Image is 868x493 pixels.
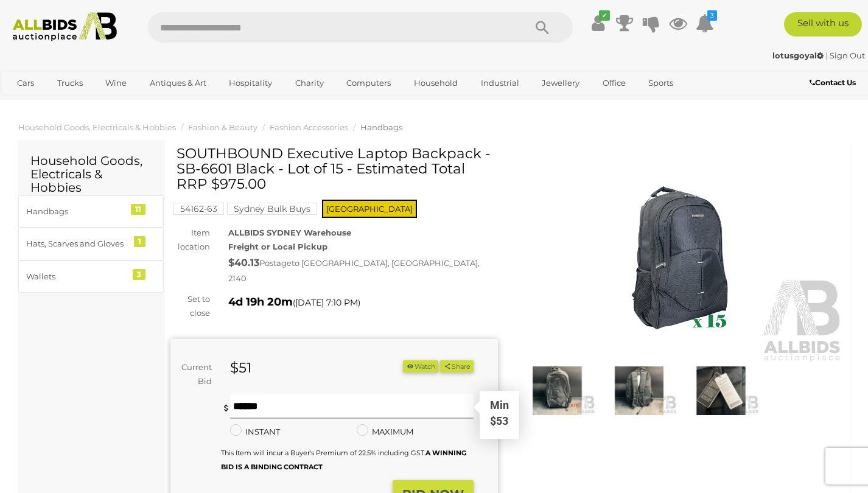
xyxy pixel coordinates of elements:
[173,203,224,215] mark: 54162-63
[228,295,293,309] strong: 4d 19h 20m
[142,73,214,93] a: Antiques & Art
[830,51,865,60] a: Sign Out
[589,12,607,34] a: ✔
[26,205,127,219] div: Handbags
[403,360,438,373] button: Watch
[295,297,358,308] span: [DATE] 7:10 PM
[683,366,759,415] img: SOUTHBOUND Executive Laptop Backpack - SB-6601 Black - Lot of 15 - Estimated Total RRP $975.00
[161,226,219,254] div: Item location
[270,122,348,132] a: Fashion Accessories
[519,366,595,415] img: SOUTHBOUND Executive Laptop Backpack - SB-6601 Black - Lot of 15 - Estimated Total RRP $975.00
[18,122,176,132] a: Household Goods, Electricals & Hobbies
[177,146,495,192] h1: SOUTHBOUND Executive Laptop Backpack - SB-6601 Black - Lot of 15 - Estimated Total RRP $975.00
[221,449,466,471] small: This Item will incur a Buyer's Premium of 22.5% including GST.
[18,260,164,293] a: Wallets 3
[49,73,91,93] a: Trucks
[228,228,351,237] strong: ALLBIDS SYDNEY Warehouse
[516,152,844,363] img: SOUTHBOUND Executive Laptop Backpack - SB-6601 Black - Lot of 15 - Estimated Total RRP $975.00
[784,12,862,37] a: Sell with us
[825,51,828,60] span: |
[227,204,317,214] a: Sydney Bulk Buys
[338,73,399,93] a: Computers
[9,73,42,93] a: Cars
[161,292,219,321] div: Set to close
[228,242,327,251] strong: Freight or Local Pickup
[188,122,257,132] a: Fashion & Beauty
[7,12,123,41] img: Allbids.com.au
[599,10,610,21] i: ✔
[173,204,224,214] a: 54162-63
[30,154,152,194] h2: Household Goods, Electricals & Hobbies
[9,93,111,113] a: [GEOGRAPHIC_DATA]
[228,258,480,284] span: to [GEOGRAPHIC_DATA], [GEOGRAPHIC_DATA], 2140
[228,257,259,268] strong: $40.13
[134,236,145,247] div: 1
[640,73,681,93] a: Sports
[440,360,474,373] button: Share
[772,51,824,60] strong: lotusgoyal
[512,12,573,43] button: Search
[473,73,527,93] a: Industrial
[228,254,498,286] div: Postage
[406,73,466,93] a: Household
[357,425,413,439] label: MAXIMUM
[403,360,438,373] li: Watch this item
[534,73,587,93] a: Jewellery
[170,360,221,389] div: Current Bid
[18,195,164,228] a: Handbags 11
[696,12,714,34] a: 3
[595,73,634,93] a: Office
[131,204,145,215] div: 11
[810,76,859,89] a: Contact Us
[481,397,518,438] div: Min $53
[227,203,317,215] mark: Sydney Bulk Buys
[293,298,360,307] span: ( )
[287,73,332,93] a: Charity
[26,237,127,251] div: Hats, Scarves and Gloves
[707,10,717,21] i: 3
[221,73,280,93] a: Hospitality
[26,270,127,284] div: Wallets
[230,359,251,376] strong: $51
[772,51,825,60] a: lotusgoyal
[810,78,856,87] b: Contact Us
[230,425,280,439] label: INSTANT
[133,269,145,280] div: 3
[360,122,402,132] a: Handbags
[97,73,135,93] a: Wine
[601,366,677,415] img: SOUTHBOUND Executive Laptop Backpack - SB-6601 Black - Lot of 15 - Estimated Total RRP $975.00
[18,228,164,260] a: Hats, Scarves and Gloves 1
[322,200,417,218] span: [GEOGRAPHIC_DATA]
